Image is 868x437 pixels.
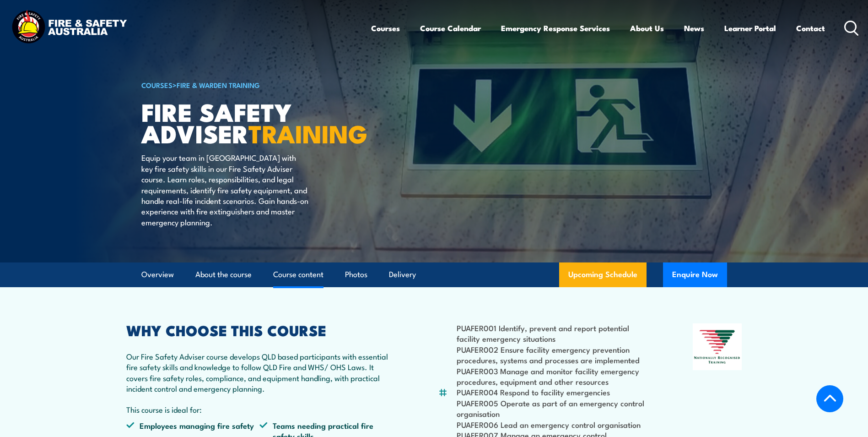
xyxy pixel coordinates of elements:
[457,366,648,387] li: PUAFER003 Manage and monitor facility emergency procedures, equipment and other resources
[457,344,648,366] li: PUAFER002 Ensure facility emergency prevention procedures, systems and processes are implemented
[693,323,742,370] img: Nationally Recognised Training logo.
[126,404,394,415] p: This course is ideal for:
[724,16,776,40] a: Learner Portal
[195,262,252,287] a: About the course
[559,262,647,287] a: Upcoming Schedule
[630,16,664,40] a: About Us
[126,351,394,394] p: Our Fire Safety Adviser course develops QLD based participants with essential fire safety skills ...
[457,322,648,344] li: PUAFER001 Identify, prevent and report potential facility emergency situations
[663,262,727,287] button: Enquire Now
[420,16,481,40] a: Course Calendar
[141,262,174,287] a: Overview
[501,16,610,40] a: Emergency Response Services
[345,262,367,287] a: Photos
[796,16,825,40] a: Contact
[141,80,173,90] a: COURSES
[457,387,648,397] li: PUAFER004 Respond to facility emergencies
[457,419,648,430] li: PUAFER006 Lead an emergency control organisation
[273,262,323,287] a: Course content
[371,16,400,40] a: Courses
[141,101,367,143] h1: FIRE SAFETY ADVISER
[684,16,704,40] a: News
[141,152,308,227] p: Equip your team in [GEOGRAPHIC_DATA] with key fire safety skills in our Fire Safety Adviser cours...
[248,114,367,152] strong: TRAINING
[389,262,416,287] a: Delivery
[141,79,367,90] h6: >
[177,80,260,90] a: Fire & Warden Training
[457,398,648,419] li: PUAFER005 Operate as part of an emergency control organisation
[126,323,394,336] h2: WHY CHOOSE THIS COURSE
